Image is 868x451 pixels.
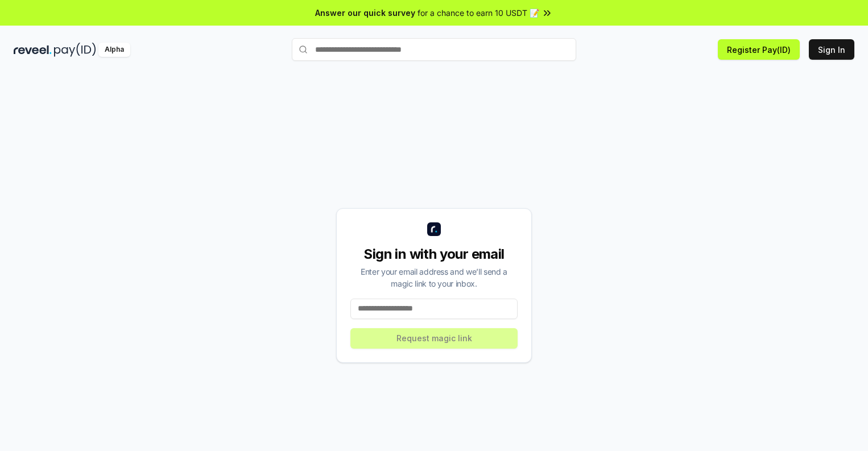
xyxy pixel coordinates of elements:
div: Sign in with your email [350,245,518,263]
img: pay_id [54,43,96,57]
div: Enter your email address and we’ll send a magic link to your inbox. [350,266,518,289]
img: reveel_dark [14,43,52,57]
span: Answer our quick survey [315,7,415,19]
button: Sign In [809,39,854,60]
div: Alpha [98,43,130,57]
button: Register Pay(ID) [718,39,800,60]
span: for a chance to earn 10 USDT 📝 [418,7,539,19]
img: logo_small [427,222,441,236]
